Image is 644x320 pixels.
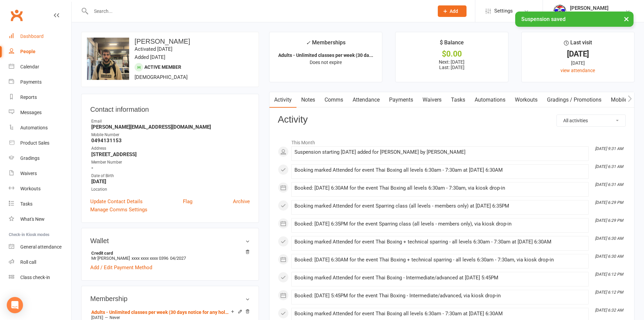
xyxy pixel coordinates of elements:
[8,7,25,24] a: Clubworx
[233,197,250,206] a: Archive
[89,6,429,16] input: Search...
[294,293,586,299] div: Booked: [DATE] 5:45PM for the event Thai Boxing - Intermediate/advanced, via kiosk drop-in
[570,11,616,17] div: SRG Thai Boxing Gym
[348,92,384,108] a: Attendance
[20,94,37,100] div: Reports
[87,38,129,80] img: image1719828737.png
[90,206,147,214] a: Manage Comms Settings
[595,254,623,259] i: [DATE] 6:30 AM
[515,12,634,27] div: Suspension saved
[90,197,143,206] a: Update Contact Details
[595,290,623,295] i: [DATE] 6:12 PM
[595,200,623,205] i: [DATE] 6:29 PM
[91,145,250,152] div: Address
[294,257,586,263] div: Booked: [DATE] 6:30AM for the event Thai Boxing + technical sparring - all levels 6:30am - 7:30am...
[9,255,71,270] a: Roll call
[90,237,250,244] h3: Wallet
[306,40,310,46] i: ✓
[91,315,103,320] span: [DATE]
[510,92,542,108] a: Workouts
[294,311,586,317] div: Booking marked Attended for event Thai Boxing all levels 6:30am - 7:30am at [DATE] 6:30AM
[9,74,71,90] a: Payments
[20,275,50,280] div: Class check-in
[144,64,181,70] span: Active member
[91,137,250,144] strong: 0494131153
[470,92,510,108] a: Automations
[9,59,71,74] a: Calendar
[402,59,502,70] p: Next: [DATE] Last: [DATE]
[91,186,250,193] div: Location
[278,52,373,58] strong: Adults - Unlimited classes per week (30 da...
[20,125,48,130] div: Automations
[90,295,250,302] h3: Membership
[90,263,152,272] a: Add / Edit Payment Method
[595,146,623,151] i: [DATE] 9:31 AM
[269,92,296,108] a: Activity
[170,256,186,261] span: 04/2027
[9,270,71,285] a: Class kiosk mode
[542,92,606,108] a: Gradings / Promotions
[91,165,250,171] strong: -
[135,54,165,60] time: Added [DATE]
[9,135,71,151] a: Product Sales
[440,38,464,50] div: $ Balance
[310,60,342,65] span: Does not expire
[90,250,250,262] li: Mr [PERSON_NAME]
[278,114,626,125] h3: Activity
[20,79,42,85] div: Payments
[9,29,71,44] a: Dashboard
[595,218,623,223] i: [DATE] 6:29 PM
[595,308,623,313] i: [DATE] 6:32 AM
[294,239,586,245] div: Booking marked Attended for event Thai Boxing + technical sparring - all levels 6:30am - 7:30am a...
[595,272,623,277] i: [DATE] 6:12 PM
[9,239,71,255] a: General attendance kiosk mode
[294,275,586,281] div: Booking marked Attended for event Thai Boxing - Intermediate/advanced at [DATE] 5:45PM
[620,12,633,26] button: ×
[20,171,37,176] div: Waivers
[9,196,71,212] a: Tasks
[294,221,586,227] div: Booked: [DATE] 6:35PM for the event Sparring class (all levels - members only), via kiosk drop-in
[20,64,39,69] div: Calendar
[595,236,623,241] i: [DATE] 6:30 AM
[20,155,40,161] div: Gradings
[183,197,192,206] a: Flag
[296,92,320,108] a: Notes
[294,185,586,191] div: Booked: [DATE] 6:30AM for the event Thai Boxing all levels 6:30am - 7:30am, via kiosk drop-in
[87,38,253,45] h3: [PERSON_NAME]
[9,105,71,120] a: Messages
[20,49,35,54] div: People
[570,5,616,11] div: [PERSON_NAME]
[9,90,71,105] a: Reports
[91,132,250,138] div: Mobile Number
[9,44,71,59] a: People
[446,92,470,108] a: Tasks
[90,103,250,113] h3: Contact information
[20,186,41,191] div: Workouts
[9,151,71,166] a: Gradings
[494,3,513,19] span: Settings
[91,159,250,166] div: Member Number
[564,38,592,50] div: Last visit
[294,149,586,155] div: Suspension starting [DATE] added for [PERSON_NAME] by [PERSON_NAME]
[135,46,172,52] time: Activated [DATE]
[553,4,567,18] img: thumb_image1718682644.png
[91,118,250,125] div: Email
[20,259,36,265] div: Roll call
[306,38,345,51] div: Memberships
[450,8,458,14] span: Add
[135,74,188,80] span: [DEMOGRAPHIC_DATA]
[20,244,62,250] div: General attendance
[402,50,502,58] div: $0.00
[278,135,626,146] li: This Month
[606,92,643,108] a: Mobile App
[418,92,446,108] a: Waivers
[9,181,71,196] a: Workouts
[320,92,348,108] a: Comms
[20,201,32,207] div: Tasks
[528,59,628,67] div: [DATE]
[91,178,250,185] strong: [DATE]
[595,164,623,169] i: [DATE] 6:31 AM
[595,182,623,187] i: [DATE] 6:31 AM
[20,140,49,146] div: Product Sales
[132,256,168,261] span: xxxx xxxx xxxx 0396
